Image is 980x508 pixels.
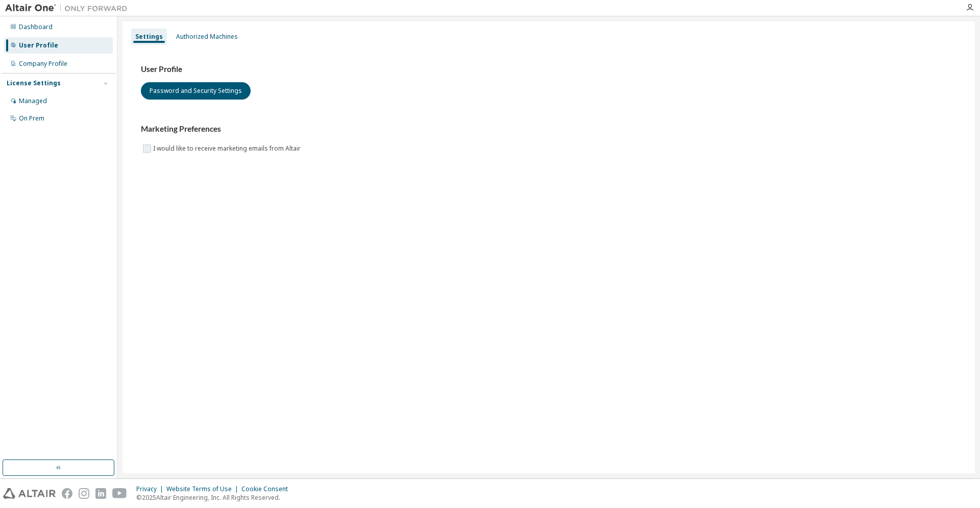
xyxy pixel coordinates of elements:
div: Settings [135,33,163,41]
h3: User Profile [141,64,957,75]
div: On Prem [19,114,44,123]
div: User Profile [19,41,58,50]
button: Password and Security Settings [141,82,251,100]
div: License Settings [7,79,61,87]
h3: Marketing Preferences [141,124,957,134]
img: linkedin.svg [95,488,106,499]
div: Managed [19,97,47,105]
div: Cookie Consent [241,485,294,493]
img: Altair One [5,3,133,13]
img: youtube.svg [112,488,127,499]
div: Website Terms of Use [166,485,241,493]
div: Company Profile [19,60,67,68]
div: Authorized Machines [176,33,238,41]
div: Privacy [136,485,166,493]
img: facebook.svg [62,488,72,499]
label: I would like to receive marketing emails from Altair [153,142,303,155]
img: instagram.svg [79,488,89,499]
div: Dashboard [19,23,53,31]
p: © 2025 Altair Engineering, Inc. All Rights Reserved. [136,493,294,502]
img: altair_logo.svg [3,488,56,499]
